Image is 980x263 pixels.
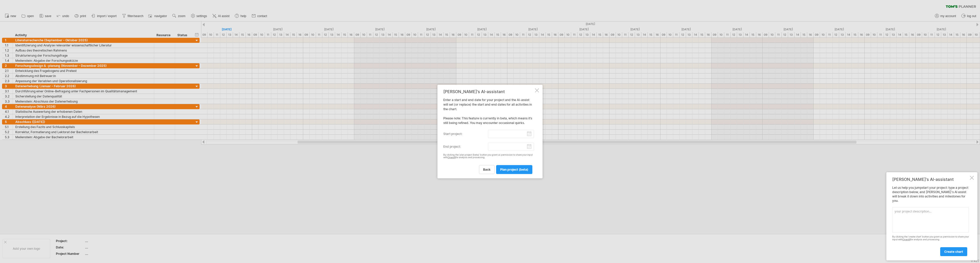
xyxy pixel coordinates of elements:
label: start project: [443,130,488,138]
label: end project: [443,143,488,151]
div: Let us help you jumpstart your project: type a project description below, and [PERSON_NAME]'s AI ... [892,186,969,256]
span: create chart [944,250,963,254]
span: plan project (beta) [500,168,528,171]
a: create chart [940,247,967,256]
div: By clicking the 'plan project (beta)' button you grant us permission to share your input with for... [443,154,534,159]
a: plan project (beta) [496,165,532,174]
div: [PERSON_NAME]'s AI-assistant [443,89,534,94]
div: Enter a start and end date for your project and the AI-assist will set (or replace) the start and... [443,89,534,174]
a: back [479,165,495,174]
a: OpenAI [902,238,910,241]
div: [PERSON_NAME]'s AI-assistant [892,177,969,182]
a: OpenAI [448,156,456,159]
span: back [483,168,491,171]
div: By clicking the 'create chart' button you grant us permission to share your input with for analys... [892,235,969,241]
